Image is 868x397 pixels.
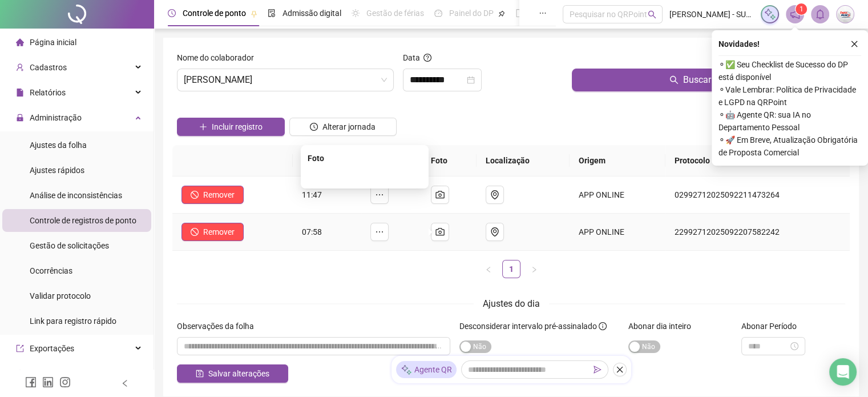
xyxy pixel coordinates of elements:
span: 07:58 [302,227,322,236]
span: Ajustes rápidos [30,166,84,175]
button: Buscar registros [572,69,845,91]
th: Horário [293,145,361,177]
button: Remover [181,223,244,241]
span: Remover [203,226,235,238]
span: Ajustes do dia [483,298,540,309]
span: left [121,379,129,387]
img: sparkle-icon.fc2bf0ac1784a2077858766a79e2daf3.svg [401,364,412,376]
span: send [594,366,601,374]
span: stop [191,191,199,199]
th: Localização [477,145,570,177]
span: bell [815,9,825,19]
div: Agente QR [396,361,457,378]
span: Painel do DP [449,9,494,18]
span: user-add [16,63,24,71]
span: Novidades ! [718,38,760,50]
sup: 1 [796,3,807,15]
span: clock-circle [310,123,318,131]
span: Ocorrências [30,266,72,275]
span: Salvar alterações [208,367,269,380]
span: 1 [800,5,804,13]
th: Foto [422,145,477,177]
span: Gestão de solicitações [30,241,109,250]
span: home [16,38,24,46]
label: Nome do colaborador [177,51,261,64]
span: file-done [268,9,276,17]
span: export [16,344,24,352]
span: ellipsis [375,190,384,199]
img: 94599 [837,6,854,23]
td: APP ONLINE [570,177,665,214]
div: Open Intercom Messenger [829,358,857,386]
span: search [648,10,656,19]
td: APP ONLINE [570,214,665,251]
span: linkedin [42,376,54,388]
button: Salvar alterações [177,364,288,383]
span: Controle de registros de ponto [30,216,136,225]
span: Cadastros [30,63,67,72]
span: Link para registro rápido [30,316,116,326]
span: ellipsis [375,227,384,236]
span: info-circle [599,322,607,330]
span: ⚬ Vale Lembrar: Política de Privacidade e LGPD na QRPoint [718,83,861,109]
span: Alterar jornada [322,121,376,133]
button: Alterar jornada [289,118,397,136]
span: ellipsis [539,9,547,17]
span: left [485,266,492,273]
label: Abonar dia inteiro [628,320,699,332]
button: Incluir registro [177,118,285,136]
span: pushpin [251,10,257,17]
span: question-circle [423,54,431,62]
a: 1 [503,260,520,278]
span: stop [191,228,199,236]
label: Observações da folha [177,320,261,332]
span: Análise de inconsistências [30,191,122,200]
th: Protocolo [665,145,850,177]
span: pushpin [498,10,505,17]
span: ⚬ 🤖 Agente QR: sua IA no Departamento Pessoal [718,109,861,134]
span: right [531,266,538,273]
span: Página inicial [30,38,76,47]
li: Próxima página [525,260,543,278]
span: DYONE LUIZ BERTHI [184,69,387,91]
span: instagram [59,376,71,388]
span: facebook [25,376,37,388]
span: notification [790,9,800,19]
span: file [16,89,24,97]
div: Foto [308,152,422,165]
span: Data [403,53,420,62]
span: Controle de ponto [183,9,246,18]
span: Administração [30,113,82,122]
li: Página anterior [479,260,498,278]
span: Relatórios [30,88,66,97]
span: 11:47 [302,190,322,199]
span: Admissão digital [282,9,341,18]
span: [PERSON_NAME] - SUPER VISAO GOIANIA [669,8,754,21]
span: save [196,370,204,378]
span: sun [352,9,360,17]
td: 02992712025092211473264 [665,177,850,214]
span: dashboard [434,9,442,17]
span: ⚬ 🚀 Em Breve, Atualização Obrigatória de Proposta Comercial [718,134,861,159]
th: Origem [570,145,665,177]
img: sparkle-icon.fc2bf0ac1784a2077858766a79e2daf3.svg [764,8,776,21]
span: Validar protocolo [30,291,91,300]
span: Exportações [30,344,74,353]
span: Remover [203,189,235,201]
span: close [616,366,624,374]
span: environment [490,190,499,199]
span: Desconsiderar intervalo pré-assinalado [459,322,597,331]
li: 1 [502,260,520,278]
button: Remover [181,186,244,204]
button: right [525,260,543,278]
span: camera [435,227,445,236]
span: camera [435,190,445,199]
span: search [669,75,679,85]
span: plus [199,123,207,131]
span: Incluir registro [212,121,263,133]
span: environment [490,227,499,236]
label: Abonar Período [741,320,804,332]
span: lock [16,114,24,122]
a: Alterar jornada [289,123,397,133]
button: left [479,260,498,278]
